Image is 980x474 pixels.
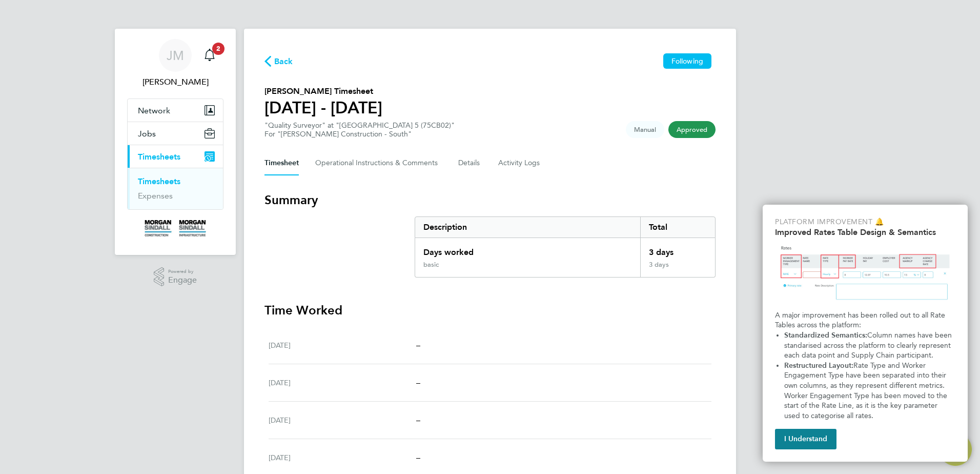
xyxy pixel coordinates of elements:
[668,121,716,138] span: This timesheet has been approved.
[498,151,541,175] button: Activity Logs
[269,377,416,389] div: [DATE]
[775,217,955,227] p: Platform Improvement 🔔
[138,106,170,115] span: Network
[264,151,299,175] button: Timesheet
[775,227,955,237] h2: Improved Rates Table Design & Semantics
[415,216,716,278] div: Summary
[775,241,955,306] img: Updated Rates Table Design & Semantics
[264,302,716,319] h3: Time Worked
[212,43,224,55] span: 2
[138,176,180,186] a: Timesheets
[458,151,482,175] button: Details
[269,451,416,464] div: [DATE]
[784,361,853,370] strong: Restructured Layout:
[416,452,420,462] span: –
[145,220,206,236] img: morgansindall-logo-retina.png
[269,339,416,351] div: [DATE]
[775,429,836,449] button: I Understand
[264,130,455,139] div: For "[PERSON_NAME] Construction - South"
[115,29,236,255] nav: Main navigation
[127,220,223,236] a: Go to home page
[138,152,180,162] span: Timesheets
[640,238,715,261] div: 3 days
[264,192,716,208] h3: Summary
[264,97,382,118] h1: [DATE] - [DATE]
[138,129,156,139] span: Jobs
[264,121,455,139] div: "Quality Surveyor" at "[GEOGRAPHIC_DATA] 5 (75CB02)"
[168,267,197,276] span: Powered by
[264,85,382,97] h2: [PERSON_NAME] Timesheet
[274,55,293,68] span: Back
[784,331,954,360] span: Column names have been standarised across the platform to clearly represent each data point and S...
[168,276,197,285] span: Engage
[640,261,715,277] div: 3 days
[416,340,420,350] span: –
[784,361,949,420] span: Rate Type and Worker Engagement Type have been separated into their own columns, as they represen...
[127,39,223,88] a: Go to account details
[763,205,968,462] div: Improved Rate Table Semantics
[415,217,640,238] div: Description
[167,49,184,62] span: JM
[416,415,420,425] span: –
[138,191,173,201] a: Expenses
[775,310,955,330] p: A major improvement has been rolled out to all Rate Tables across the platform:
[671,56,703,66] span: Following
[626,121,664,138] span: This timesheet was manually created.
[269,414,416,426] div: [DATE]
[784,331,867,340] strong: Standardized Semantics:
[416,378,420,387] span: –
[423,261,439,269] div: basic
[315,151,442,175] button: Operational Instructions & Comments
[640,217,715,238] div: Total
[415,238,640,261] div: Days worked
[127,76,223,88] span: James Morey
